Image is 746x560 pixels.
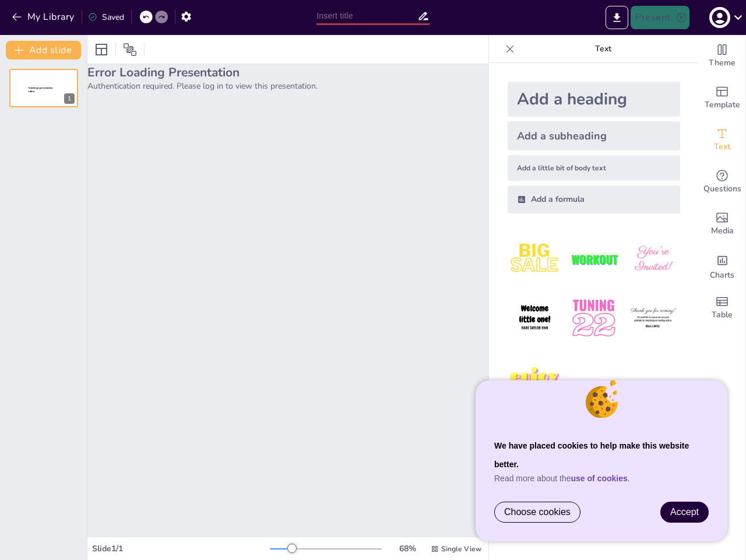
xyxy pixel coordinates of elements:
[566,291,621,345] img: 5.jpeg
[712,309,733,321] span: Table
[508,82,680,117] div: Add a heading
[9,69,78,107] div: 1
[29,87,53,93] span: Sendsteps presentation editor
[626,232,680,286] img: 3.jpeg
[703,183,741,195] span: Questions
[699,203,745,245] div: Add images, graphics, shapes or video
[508,155,680,181] div: Add a little bit of body text
[123,43,137,57] span: Position
[626,291,680,345] img: 6.jpeg
[393,543,421,554] div: 68 %
[316,8,417,24] input: Insert title
[64,93,75,104] div: 1
[87,64,488,80] h2: Error Loading Presentation
[670,507,699,517] span: Accept
[661,502,708,522] a: Accept
[566,232,621,286] img: 2.jpeg
[710,269,734,282] span: Charts
[508,291,562,345] img: 4.jpeg
[699,77,745,119] div: Add ready made slides
[519,35,687,63] p: Text
[705,99,740,111] span: Template
[494,441,689,469] strong: We have placed cookies to help make this website better.
[631,6,689,29] button: Present
[508,121,680,150] div: Add a subheading
[714,141,730,153] span: Text
[87,80,488,92] p: Authentication required. Please log in to view this presentation.
[699,35,745,77] div: Change the overall theme
[441,544,481,554] span: Single View
[6,41,81,60] button: Add slide
[606,6,628,29] button: Export to PowerPoint
[699,161,745,203] div: Get real-time input from your audience
[571,474,628,483] a: use of cookies
[92,40,111,59] div: Layout
[508,232,562,286] img: 1.jpeg
[709,57,736,69] span: Theme
[711,225,734,237] span: Media
[508,185,680,213] div: Add a formula
[495,502,580,522] a: Choose cookies
[494,474,709,483] p: Read more about the .
[504,507,571,517] span: Choose cookies
[699,119,745,161] div: Add text boxes
[699,245,745,287] div: Add charts and graphs
[508,351,562,405] img: 7.jpeg
[92,543,270,554] div: Slide 1 / 1
[9,8,79,26] button: My Library
[88,12,124,23] div: Saved
[699,287,745,329] div: Add a table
